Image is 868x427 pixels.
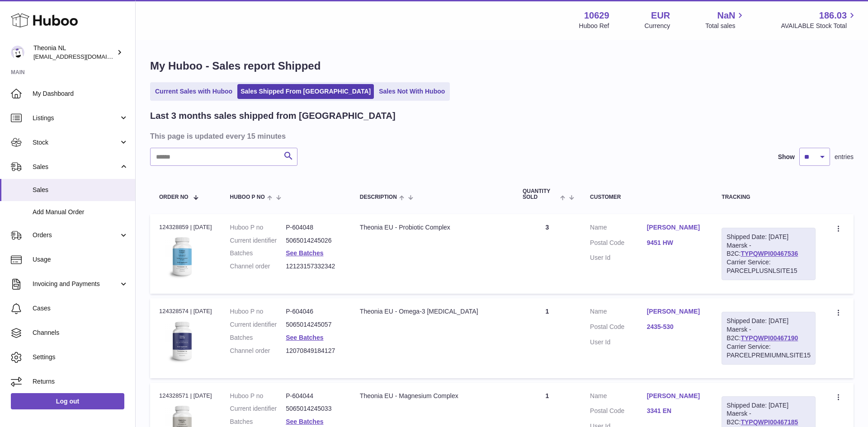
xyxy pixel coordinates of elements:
dt: Batches [230,418,286,426]
div: 124328574 | [DATE] [159,307,212,315]
h3: This page is updated every 15 minutes [150,131,851,141]
div: Theonia EU - Magnesium Complex [360,392,505,400]
dt: Name [590,223,647,234]
a: 186.03 AVAILABLE Stock Total [781,9,857,30]
h2: Last 3 months sales shipped from [GEOGRAPHIC_DATA] [150,110,396,122]
strong: 10629 [584,9,609,22]
dd: 5065014245026 [286,236,342,245]
img: info@wholesomegoods.eu [11,46,24,59]
span: Settings [33,353,128,361]
img: 106291725893086.jpg [159,319,204,364]
span: NaN [717,9,735,22]
div: 124328571 | [DATE] [159,392,212,400]
span: Returns [33,377,128,386]
dt: Name [590,392,647,403]
dt: User Id [590,338,647,347]
dd: 12070849184127 [286,347,342,355]
div: Huboo Ref [579,22,609,30]
a: Current Sales with Huboo [152,84,236,99]
div: Shipped Date: [DATE] [726,233,811,241]
span: Usage [33,255,128,264]
a: 2435-530 [647,323,704,331]
span: AVAILABLE Stock Total [781,22,857,30]
a: TYPQWPI00467190 [741,334,798,342]
dt: Channel order [230,262,286,271]
span: Channels [33,328,128,337]
dt: Channel order [230,347,286,355]
a: 9451 HW [647,239,704,247]
span: Stock [33,138,119,147]
dt: User Id [590,253,647,262]
div: Theonia EU - Probiotic Complex [360,223,505,232]
div: Shipped Date: [DATE] [726,401,811,410]
a: Log out [11,393,124,409]
div: 124328859 | [DATE] [159,223,212,231]
span: [EMAIL_ADDRESS][DOMAIN_NAME] [33,53,133,60]
dt: Postal Code [590,407,647,418]
dd: P-604046 [286,307,342,316]
span: Orders [33,231,119,239]
a: NaN Total sales [705,9,745,30]
dd: 5065014245033 [286,404,342,413]
span: 186.03 [819,9,847,22]
a: [PERSON_NAME] [647,392,704,400]
a: See Batches [286,334,323,341]
dt: Current identifier [230,236,286,245]
dt: Name [590,307,647,318]
a: Sales Not With Huboo [376,84,448,99]
dd: P-604048 [286,223,342,232]
a: Sales Shipped From [GEOGRAPHIC_DATA] [237,84,374,99]
span: My Dashboard [33,89,128,98]
span: Total sales [705,22,745,30]
span: entries [835,153,854,161]
a: See Batches [286,418,323,425]
td: 1 [514,298,581,378]
a: TYPQWPI00467185 [741,418,798,426]
div: Theonia EU - Omega-3 [MEDICAL_DATA] [360,307,505,316]
dt: Huboo P no [230,392,286,400]
div: Tracking [722,194,816,200]
dt: Current identifier [230,320,286,329]
span: Add Manual Order [33,208,128,216]
a: See Batches [286,249,323,257]
a: TYPQWPI00467536 [741,250,798,257]
img: 106291725893057.jpg [159,234,204,279]
span: Cases [33,304,128,313]
div: Currency [645,22,670,30]
span: Huboo P no [230,194,265,200]
a: 3341 EN [647,407,704,415]
strong: EUR [651,9,670,22]
div: Carrier Service: PARCELPLUSNLSITE15 [726,258,811,275]
td: 3 [514,214,581,294]
div: Theonia NL [33,44,115,61]
dt: Current identifier [230,404,286,413]
a: [PERSON_NAME] [647,223,704,232]
span: Sales [33,186,128,194]
div: Maersk - B2C: [722,228,816,280]
span: Description [360,194,397,200]
dt: Huboo P no [230,223,286,232]
span: Sales [33,163,119,171]
div: Customer [590,194,703,200]
div: Carrier Service: PARCELPREMIUMNLSITE15 [726,343,811,360]
span: Listings [33,114,119,122]
a: [PERSON_NAME] [647,307,704,316]
span: Order No [159,194,189,200]
span: Quantity Sold [523,188,558,200]
span: Invoicing and Payments [33,280,119,288]
dt: Huboo P no [230,307,286,316]
h1: My Huboo - Sales report Shipped [150,59,854,73]
dt: Batches [230,333,286,342]
dt: Batches [230,249,286,258]
dd: P-604044 [286,392,342,400]
label: Show [778,153,795,161]
div: Shipped Date: [DATE] [726,317,811,325]
dt: Postal Code [590,239,647,249]
div: Maersk - B2C: [722,312,816,364]
dt: Postal Code [590,323,647,333]
dd: 5065014245057 [286,320,342,329]
dd: 12123157332342 [286,262,342,271]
